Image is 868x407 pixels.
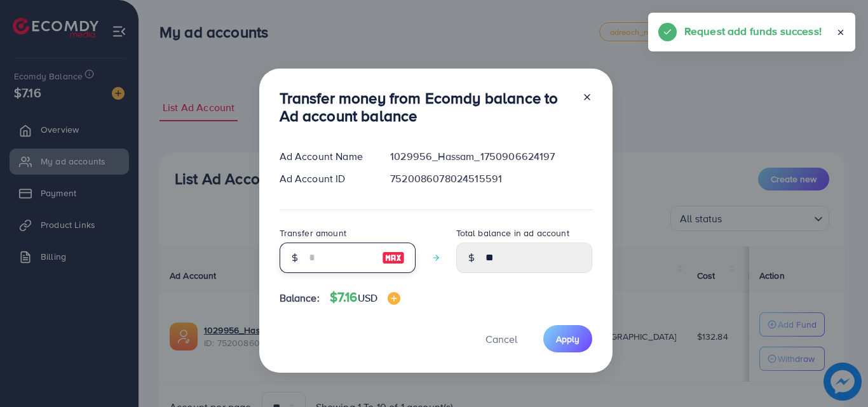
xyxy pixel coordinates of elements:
[382,250,405,265] img: image
[269,149,381,164] div: Ad Account Name
[684,23,822,39] h5: Request add funds success!
[380,171,602,186] div: 7520086078024515591
[388,292,400,305] img: image
[380,149,602,164] div: 1029956_Hassam_1750906624197
[269,171,381,186] div: Ad Account ID
[543,325,592,352] button: Apply
[470,325,533,352] button: Cancel
[556,333,580,345] span: Apply
[280,227,346,239] label: Transfer amount
[456,227,569,239] label: Total balance in ad account
[330,290,400,305] h4: $7.16
[358,291,377,305] span: USD
[280,291,320,305] span: Balance:
[280,89,572,126] h3: Transfer money from Ecomdy balance to Ad account balance
[485,332,517,346] span: Cancel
